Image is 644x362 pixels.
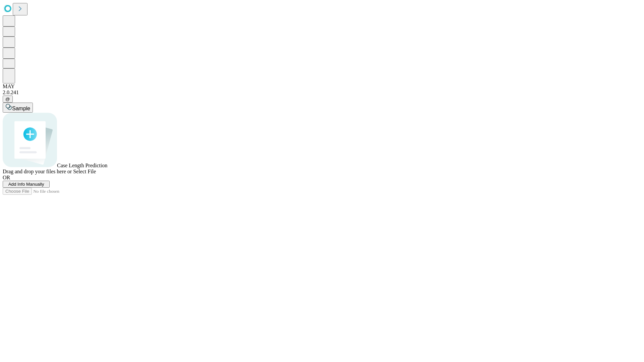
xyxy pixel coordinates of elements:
span: Sample [12,106,30,111]
span: Drag and drop your files here or [3,169,72,174]
button: Sample [3,103,33,113]
button: Add Info Manually [3,181,50,188]
span: Case Length Prediction [57,163,107,168]
span: Select File [73,169,96,174]
div: 2.0.241 [3,89,641,96]
button: @ [3,96,13,103]
div: MAY [3,83,641,89]
span: @ [5,97,10,102]
span: Add Info Manually [8,182,44,187]
span: OR [3,175,10,180]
